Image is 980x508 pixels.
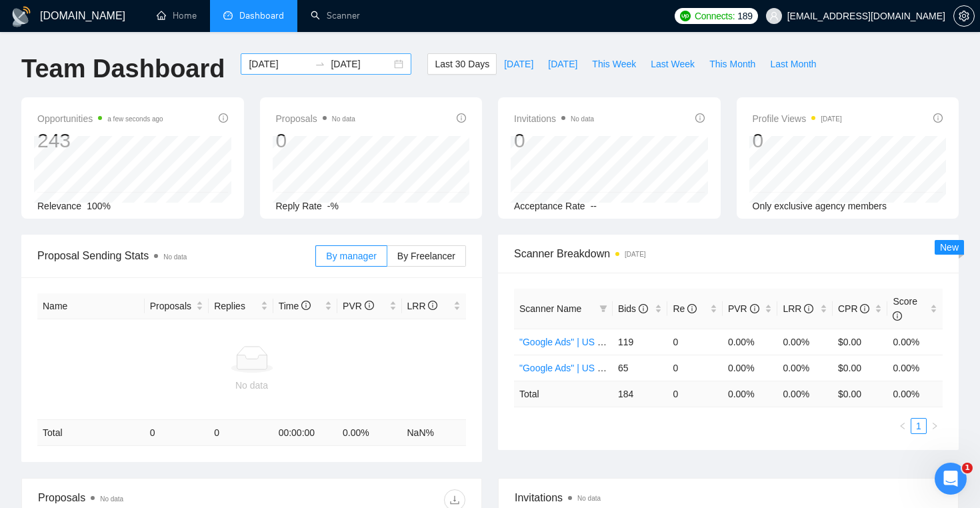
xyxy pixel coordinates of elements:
button: [DATE] [541,53,585,75]
span: Bids [618,303,648,314]
span: left [899,422,907,430]
button: Last Week [643,53,702,75]
span: 1 [962,463,973,473]
span: No data [100,495,123,503]
span: 100% [87,201,111,211]
span: Last 30 Days [435,57,489,71]
span: No data [571,115,594,123]
button: Last 30 Days [427,53,497,75]
span: -% [327,201,339,211]
span: Scanner Name [519,303,581,314]
td: 0.00% [777,355,833,381]
td: 184 [613,381,668,407]
td: 0.00 % [777,381,833,407]
td: 0 [145,420,209,446]
a: homeHome [157,10,197,21]
span: PVR [728,303,759,314]
span: No data [332,115,355,123]
span: info-circle [804,304,813,313]
button: Last Month [763,53,823,75]
span: This Month [709,57,755,71]
td: 0 [667,329,723,355]
td: 0.00% [887,355,943,381]
td: 0.00 % [337,420,401,446]
h1: Team Dashboard [21,53,225,85]
span: Proposals [150,299,193,313]
span: [DATE] [548,57,577,71]
a: "Google Ads" | US & WW | Expert [519,363,659,373]
span: info-circle [933,113,943,123]
button: [DATE] [497,53,541,75]
span: CPR [838,303,869,314]
span: Relevance [37,201,81,211]
span: Time [279,301,311,311]
span: By Freelancer [397,251,455,261]
th: Proposals [145,293,209,319]
input: Start date [249,57,309,71]
a: 1 [911,419,926,433]
li: 1 [911,418,927,434]
span: right [931,422,939,430]
span: Invitations [514,111,594,127]
span: Last Month [770,57,816,71]
a: setting [953,11,975,21]
td: $0.00 [833,355,888,381]
button: This Month [702,53,763,75]
span: Proposals [276,111,355,127]
span: LRR [783,303,813,314]
td: 0.00% [723,329,778,355]
td: 0.00 % [887,381,943,407]
td: 0 [667,381,723,407]
input: End date [331,57,391,71]
span: info-circle [457,113,466,123]
iframe: Intercom live chat [935,463,967,495]
span: Acceptance Rate [514,201,585,211]
span: info-circle [219,113,228,123]
li: Previous Page [895,418,911,434]
th: Replies [209,293,273,319]
span: Only exclusive agency members [753,201,887,211]
span: Dashboard [239,10,284,21]
span: PVR [343,301,374,311]
span: info-circle [301,301,311,310]
time: a few seconds ago [107,115,163,123]
span: LRR [407,301,438,311]
td: Total [514,381,613,407]
span: No data [163,253,187,261]
td: $ 0.00 [833,381,888,407]
span: swap-right [315,59,325,69]
button: This Week [585,53,643,75]
th: Name [37,293,145,319]
span: -- [591,201,597,211]
td: 119 [613,329,668,355]
td: 0 [667,355,723,381]
span: Replies [214,299,257,313]
span: [DATE] [504,57,533,71]
span: By manager [326,251,376,261]
td: $0.00 [833,329,888,355]
span: Invitations [515,489,942,506]
span: No data [577,495,601,502]
span: to [315,59,325,69]
td: 0.00% [887,329,943,355]
td: 65 [613,355,668,381]
span: Reply Rate [276,201,322,211]
span: info-circle [639,304,648,313]
td: 0 [209,420,273,446]
div: 0 [514,128,594,153]
td: Total [37,420,145,446]
span: info-circle [428,301,437,310]
span: This Week [592,57,636,71]
span: info-circle [687,304,697,313]
span: Scanner Breakdown [514,245,943,262]
span: info-circle [365,301,374,310]
span: user [769,11,779,21]
span: info-circle [893,311,902,321]
span: Re [673,303,697,314]
div: 243 [37,128,163,153]
a: "Google Ads" | US & US Only | Expert [519,337,675,347]
div: No data [43,378,461,393]
button: right [927,418,943,434]
img: upwork-logo.png [680,11,691,21]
